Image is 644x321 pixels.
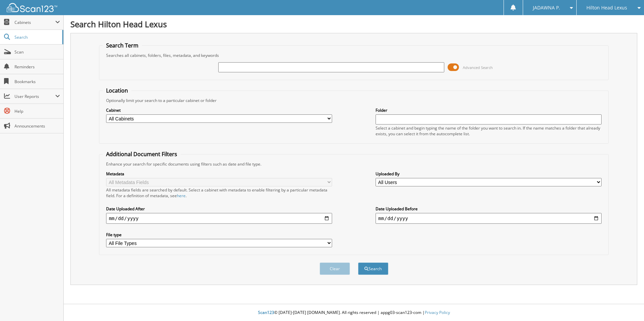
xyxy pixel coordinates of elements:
span: User Reports [14,94,55,99]
span: Scan123 [258,310,274,315]
span: JADAWNA P. [533,6,560,10]
div: Searches all cabinets, folders, files, metadata, and keywords [103,52,605,58]
div: Select a cabinet and begin typing the name of the folder you want to search in. If the name match... [376,125,602,137]
span: Advanced Search [463,65,493,70]
label: Folder [376,107,602,113]
span: Scan [14,49,60,55]
span: Search [14,34,59,40]
span: Announcements [14,123,60,129]
div: © [DATE]-[DATE] [DOMAIN_NAME]. All rights reserved | appg03-scan123-com | [64,305,644,321]
button: Search [358,262,388,275]
span: Bookmarks [14,79,60,84]
label: Cabinet [106,107,332,113]
div: All metadata fields are searched by default. Select a cabinet with metadata to enable filtering b... [106,187,332,199]
legend: Location [103,87,131,94]
button: Clear [320,262,350,275]
h1: Search Hilton Head Lexus [70,19,637,30]
a: here [177,193,186,199]
a: Privacy Policy [425,310,450,315]
div: Optionally limit your search to a particular cabinet or folder [103,98,605,103]
label: File type [106,232,332,238]
span: Cabinets [14,20,55,25]
span: Help [14,108,60,114]
span: Hilton Head Lexus [586,6,627,10]
div: Enhance your search for specific documents using filters such as date and file type. [103,161,605,167]
label: Metadata [106,171,332,177]
span: Reminders [14,64,60,70]
input: end [376,213,602,224]
img: scan123-logo-white.svg [7,3,57,12]
legend: Search Term [103,42,142,49]
input: start [106,213,332,224]
label: Date Uploaded Before [376,206,602,212]
label: Uploaded By [376,171,602,177]
label: Date Uploaded After [106,206,332,212]
legend: Additional Document Filters [103,150,181,158]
